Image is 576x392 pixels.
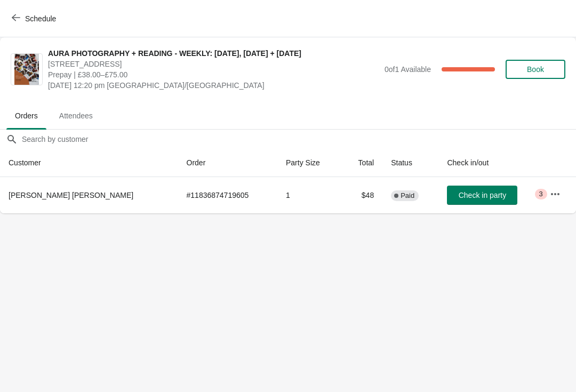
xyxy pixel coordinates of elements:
button: Book [506,60,565,79]
th: Total [341,149,382,177]
th: Status [382,149,438,177]
span: 3 [539,190,543,198]
span: [PERSON_NAME] [PERSON_NAME] [9,191,133,199]
button: Schedule [5,9,65,28]
span: 0 of 1 Available [385,65,431,74]
td: # 11836874719605 [178,177,277,213]
span: Attendees [51,106,101,125]
span: Book [527,65,544,74]
td: 1 [277,177,341,213]
span: AURA PHOTOGRAPHY + READING - WEEKLY: [DATE], [DATE] + [DATE] [48,48,379,59]
input: Search by customer [21,130,576,149]
span: [STREET_ADDRESS] [48,59,379,69]
span: [DATE] 12:20 pm [GEOGRAPHIC_DATA]/[GEOGRAPHIC_DATA] [48,80,379,91]
span: Check in party [459,191,506,199]
button: Check in party [447,186,517,205]
th: Party Size [277,149,341,177]
span: Orders [6,106,46,125]
img: AURA PHOTOGRAPHY + READING - WEEKLY: FRIDAY, SATURDAY + SUNDAY [14,54,39,85]
span: Prepay | £38.00–£75.00 [48,69,379,80]
span: Schedule [25,14,56,23]
td: $48 [341,177,382,213]
th: Order [178,149,277,177]
th: Check in/out [438,149,541,177]
span: Paid [401,191,414,200]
